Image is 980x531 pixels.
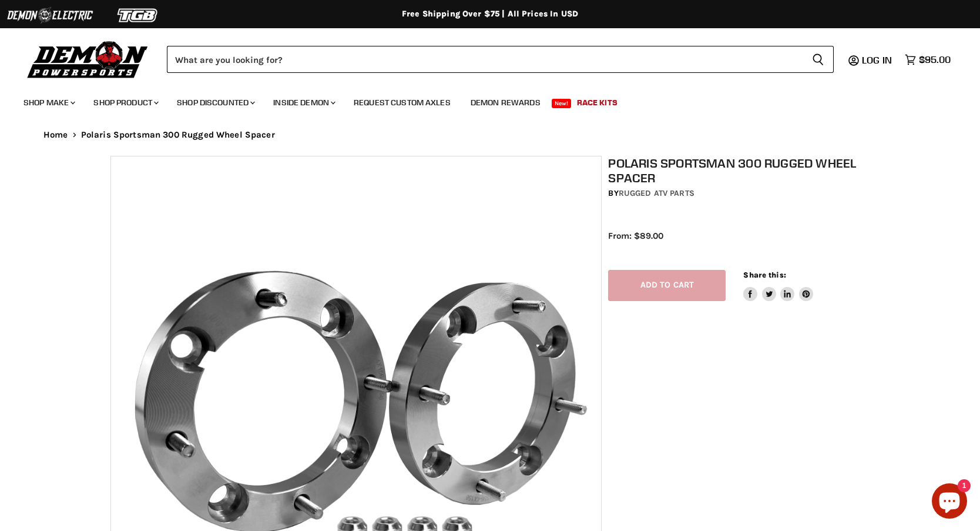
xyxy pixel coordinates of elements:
[85,91,166,115] a: Shop Product
[81,130,275,140] span: Polaris Sportsman 300 Rugged Wheel Spacer
[608,187,876,200] div: by
[94,4,182,26] img: TGB Logo 2
[462,91,549,115] a: Demon Rewards
[608,156,876,185] h1: Polaris Sportsman 300 Rugged Wheel Spacer
[568,91,626,115] a: Race Kits
[43,130,68,140] a: Home
[743,270,813,301] aside: Share this:
[803,46,834,73] button: Search
[345,91,459,115] a: Request Custom Axles
[857,55,899,65] a: Log in
[6,4,94,26] img: Demon Electric Logo 2
[167,46,803,73] input: Search
[899,51,956,68] a: $95.00
[167,46,834,73] form: Product
[608,231,663,241] span: From: $89.00
[743,270,786,279] span: Share this:
[24,38,152,80] img: Demon Powersports
[619,188,694,198] a: Rugged ATV Parts
[20,130,960,140] nav: Breadcrumbs
[20,9,960,19] div: Free Shipping Over $75 | All Prices In USD
[168,91,262,115] a: Shop Discounted
[264,91,343,115] a: Inside Demon
[919,54,951,65] span: $95.00
[862,54,892,66] span: Log in
[15,86,948,115] ul: Main menu
[15,91,82,115] a: Shop Make
[928,483,971,522] inbox-online-store-chat: Shopify online store chat
[552,99,572,108] span: New!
